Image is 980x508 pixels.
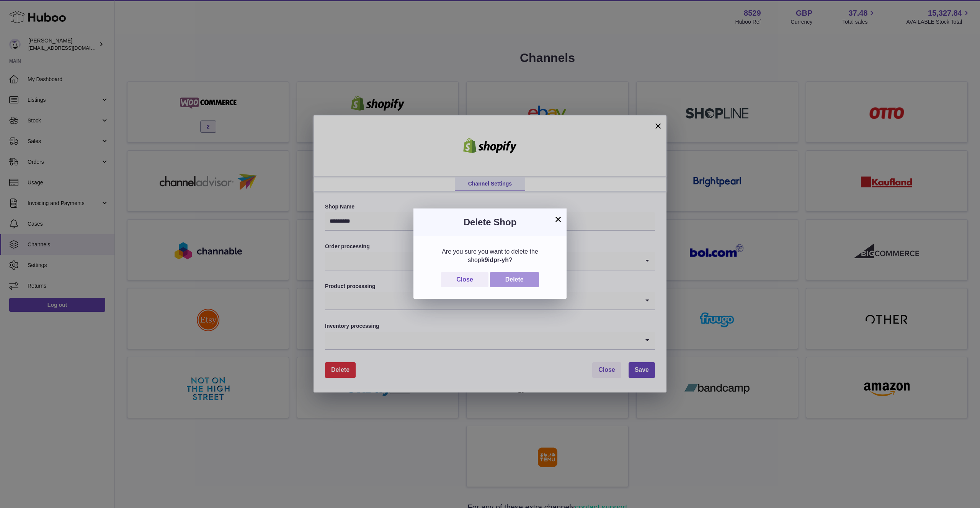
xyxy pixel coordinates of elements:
[490,272,539,288] button: Delete
[425,216,555,228] h3: Delete Shop
[481,257,509,263] b: k9idpr-yh
[554,215,563,224] button: ×
[441,272,488,288] button: Close
[425,247,555,264] div: Are you sure you want to delete the shop ?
